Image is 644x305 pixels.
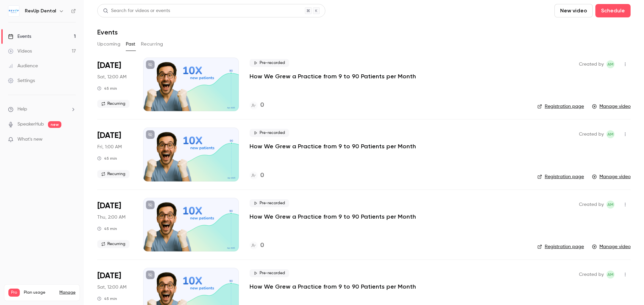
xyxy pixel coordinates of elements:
div: Aug 29 Fri, 5:00 PM (America/Toronto) [97,58,132,111]
img: RevUp Dental [8,6,19,16]
h1: Events [97,28,118,36]
span: Recurring [97,100,129,108]
div: Settings [8,77,35,84]
h4: 0 [260,171,264,180]
div: Audience [8,63,38,69]
a: Registration page [537,173,584,180]
span: Fri, 1:00 AM [97,144,122,150]
button: Recurring [141,39,163,50]
span: [DATE] [97,201,121,211]
div: Search for videos or events [103,7,170,14]
span: Created by [579,201,604,209]
span: Thu, 2:00 AM [97,214,125,221]
a: Manage video [592,103,631,110]
span: [DATE] [97,60,121,71]
span: Created by [579,130,604,138]
div: Aug 27 Wed, 7:00 PM (America/Toronto) [97,198,132,251]
span: Pre-recorded [250,199,289,207]
span: Sat, 12:00 AM [97,284,126,291]
span: AM [607,130,613,138]
a: 0 [250,171,264,180]
button: Past [126,39,136,50]
span: Adrian Mihai [606,271,614,279]
span: AM [607,201,613,209]
span: Created by [579,271,604,279]
span: Recurring [97,170,129,178]
span: Adrian Mihai [606,60,614,68]
a: Registration page [537,243,584,250]
span: What's new [17,136,43,143]
span: new [48,121,61,128]
span: AM [607,60,613,68]
span: Created by [579,60,604,68]
h6: RevUp Dental [25,8,56,14]
li: help-dropdown-opener [8,106,76,113]
a: How We Grew a Practice from 9 to 90 Patients per Month [250,72,416,80]
span: Sat, 12:00 AM [97,74,126,80]
h4: 0 [260,101,264,110]
a: Manage [59,290,75,295]
a: How We Grew a Practice from 9 to 90 Patients per Month [250,213,416,221]
a: 0 [250,241,264,250]
button: Upcoming [97,39,120,50]
span: Pre-recorded [250,269,289,277]
span: Pre-recorded [250,129,289,137]
a: SpeakerHub [17,121,44,128]
div: 45 min [97,86,117,91]
span: Pre-recorded [250,59,289,67]
div: 45 min [97,226,117,231]
span: Help [17,106,27,113]
div: Aug 28 Thu, 6:00 PM (America/Toronto) [97,128,132,181]
div: 45 min [97,156,117,161]
span: [DATE] [97,130,121,141]
span: AM [607,271,613,279]
a: Manage video [592,173,631,180]
h4: 0 [260,241,264,250]
a: Manage video [592,243,631,250]
button: Schedule [595,4,631,17]
a: Registration page [537,103,584,110]
div: Videos [8,48,32,55]
button: New video [554,4,593,17]
a: How We Grew a Practice from 9 to 90 Patients per Month [250,283,416,291]
span: Adrian Mihai [606,201,614,209]
span: Adrian Mihai [606,130,614,138]
a: How We Grew a Practice from 9 to 90 Patients per Month [250,142,416,150]
div: Events [8,33,31,40]
span: Recurring [97,240,129,248]
span: [DATE] [97,271,121,281]
a: 0 [250,101,264,110]
iframe: Noticeable Trigger [68,137,76,143]
span: Pro [8,289,20,297]
span: Plan usage [24,290,55,295]
div: 45 min [97,296,117,301]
